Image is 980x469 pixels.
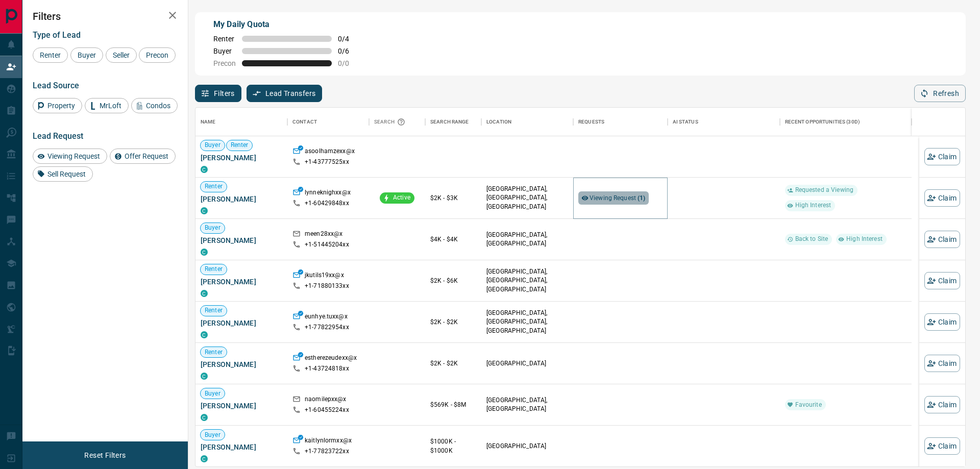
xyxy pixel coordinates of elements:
button: Claim [924,396,960,413]
span: Viewing Request [44,152,104,160]
button: Claim [924,313,960,331]
p: kaitlynlormxx@x [305,436,352,447]
span: 0 / 6 [338,47,360,55]
div: condos.ca [201,290,208,297]
span: Precon [213,59,236,67]
p: $2K - $6K [430,276,476,285]
span: High Interest [842,235,887,243]
div: Offer Request [110,149,176,164]
span: Renter [227,141,253,150]
p: [GEOGRAPHIC_DATA], [GEOGRAPHIC_DATA] [486,396,568,413]
p: jkutils19xx@x [305,271,344,282]
span: Buyer [213,47,236,55]
p: $1000K - $1000K [430,437,476,455]
span: 0 / 0 [338,59,360,67]
p: [GEOGRAPHIC_DATA], [GEOGRAPHIC_DATA], [GEOGRAPHIC_DATA] [486,267,568,293]
p: My Daily Quota [213,18,360,31]
span: [PERSON_NAME] [201,359,282,369]
span: [PERSON_NAME] [201,401,282,411]
span: Lead Request [33,131,83,141]
span: [PERSON_NAME] [201,235,282,245]
div: Viewing Request [33,149,107,164]
div: Search [374,108,408,136]
span: Condos [142,102,174,110]
p: $2K - $2K [430,317,476,327]
span: Offer Request [121,152,172,160]
div: Location [486,108,511,136]
p: +1- 43777525xx [305,158,349,166]
span: [PERSON_NAME] [201,442,282,452]
button: Claim [924,189,960,207]
p: $569K - $8M [430,400,476,409]
span: Lead Source [33,81,79,90]
span: Favourite [791,401,826,409]
span: [PERSON_NAME] [201,153,282,163]
span: MrLoft [96,102,125,110]
div: condos.ca [201,373,208,380]
div: condos.ca [201,455,208,462]
p: $4K - $4K [430,235,476,244]
span: Renter [36,51,64,59]
div: Property [33,98,82,113]
div: condos.ca [201,249,208,256]
div: condos.ca [201,331,208,338]
p: [GEOGRAPHIC_DATA], [GEOGRAPHIC_DATA], [GEOGRAPHIC_DATA] [486,309,568,335]
span: Buyer [201,389,225,398]
div: Sell Request [33,166,93,182]
span: Viewing Request [590,194,646,202]
span: [PERSON_NAME] [201,277,282,287]
span: Renter [213,35,236,43]
span: Requested a Viewing [791,186,857,194]
div: Buyer [70,47,103,63]
span: Buyer [201,431,225,439]
span: Buyer [201,224,225,232]
p: [GEOGRAPHIC_DATA], [GEOGRAPHIC_DATA], [GEOGRAPHIC_DATA] [486,185,568,211]
div: Recent Opportunities (30d) [780,108,912,136]
span: [PERSON_NAME] [201,318,282,328]
p: +1- 60455224xx [305,406,349,414]
div: AI Status [673,108,698,136]
span: Seller [109,51,133,59]
button: Reset Filters [78,447,132,464]
p: asoolhamzexx@x [305,147,355,158]
div: Requests [573,108,668,136]
span: Precon [142,51,172,59]
div: Name [195,108,287,136]
p: meen28xx@x [305,230,342,240]
p: naomilepxx@x [305,395,347,406]
span: Renter [201,306,227,315]
button: Lead Transfers [247,85,323,102]
div: Seller [106,47,137,63]
p: lynneknighxx@x [305,188,351,199]
div: Name [201,108,216,136]
div: Renter [33,47,68,63]
div: Search Range [425,108,481,136]
span: Type of Lead [33,30,81,40]
p: +1- 71880133xx [305,282,349,290]
div: Search Range [430,108,469,136]
div: condos.ca [201,166,208,173]
div: MrLoft [85,98,129,113]
span: Back to Site [791,235,832,243]
button: Claim [924,272,960,289]
p: [GEOGRAPHIC_DATA] [486,442,568,451]
span: Renter [201,182,227,191]
span: Property [44,102,79,110]
div: Contact [287,108,369,136]
span: Renter [201,265,227,274]
div: Requests [578,108,604,136]
button: Filters [195,85,241,102]
p: estherezeudexx@x [305,354,357,364]
span: 0 / 4 [338,35,360,43]
div: Contact [292,108,317,136]
strong: ( 1 ) [638,194,645,202]
p: [GEOGRAPHIC_DATA], [GEOGRAPHIC_DATA] [486,231,568,248]
span: Renter [201,348,227,357]
div: Precon [139,47,176,63]
div: Condos [131,98,178,113]
span: [PERSON_NAME] [201,194,282,204]
span: Buyer [74,51,100,59]
div: condos.ca [201,207,208,214]
p: +1- 77823722xx [305,447,349,456]
span: Buyer [201,141,225,150]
